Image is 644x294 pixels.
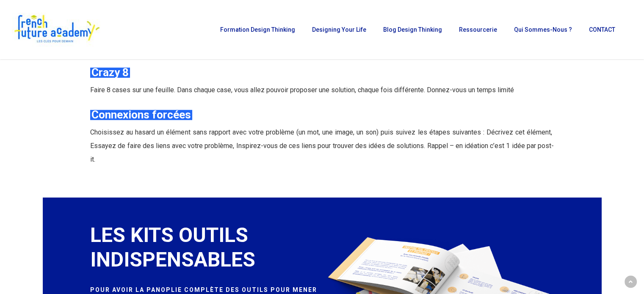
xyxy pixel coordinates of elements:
[589,26,615,33] span: CONTACT
[12,13,101,47] img: French Future Academy
[90,223,255,272] span: LES KITS OUTILS INDISPENSABLES
[514,26,572,33] span: Qui sommes-nous ?
[312,26,366,33] span: Designing Your Life
[585,27,619,33] a: CONTACT
[220,26,295,33] span: Formation Design Thinking
[90,108,192,121] em: Connexions forcées
[90,86,514,94] span: Faire 8 cases sur une feuille. Dans chaque case, vous allez pouvoir proposer une solution, chaque...
[459,26,497,33] span: Ressourcerie
[216,27,299,33] a: Formation Design Thinking
[90,128,554,163] span: Choisissez au hasard un élément sans rapport avec votre problème (un mot, une image, un son) puis...
[455,27,501,33] a: Ressourcerie
[510,27,576,33] a: Qui sommes-nous ?
[383,26,442,33] span: Blog Design Thinking
[90,66,130,79] em: Crazy 8
[379,27,446,33] a: Blog Design Thinking
[308,27,370,33] a: Designing Your Life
